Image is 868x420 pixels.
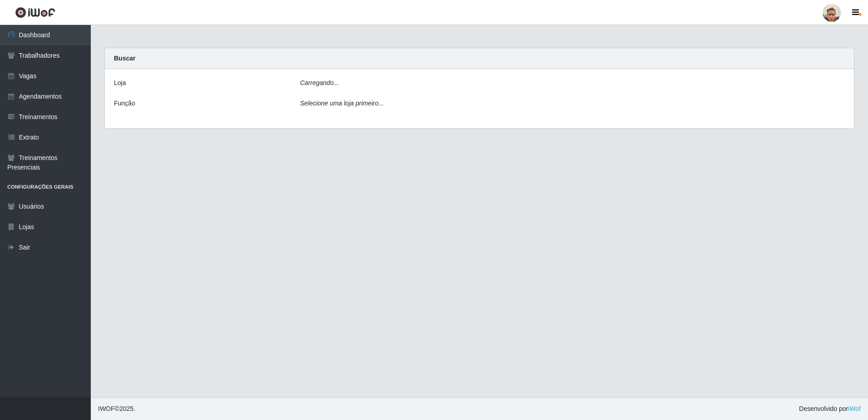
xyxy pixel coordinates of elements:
[98,404,135,414] span: © 2025 .
[98,405,115,412] span: IWOF
[15,7,55,18] img: CoreUI Logo
[300,100,384,107] i: Selecione uma loja primeiro...
[848,405,861,412] a: iWof
[799,404,861,414] span: Desenvolvido por
[114,55,135,62] strong: Buscar
[114,78,126,88] label: Loja
[114,99,135,108] label: Função
[300,79,339,86] i: Carregando...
